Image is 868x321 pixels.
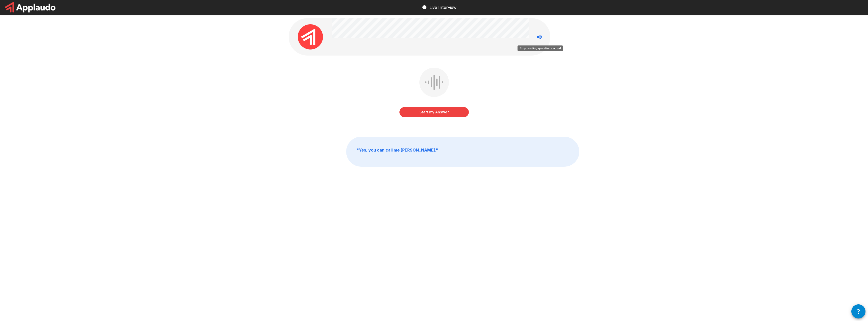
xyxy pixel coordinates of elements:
img: applaudo_avatar.png [298,24,323,50]
b: " Yes, you can call me [PERSON_NAME]. " [357,147,438,153]
div: Stop reading questions aloud [518,45,563,51]
button: Start my Answer [399,107,469,117]
button: Stop reading questions aloud [534,32,545,42]
p: Live Interview [429,4,456,10]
